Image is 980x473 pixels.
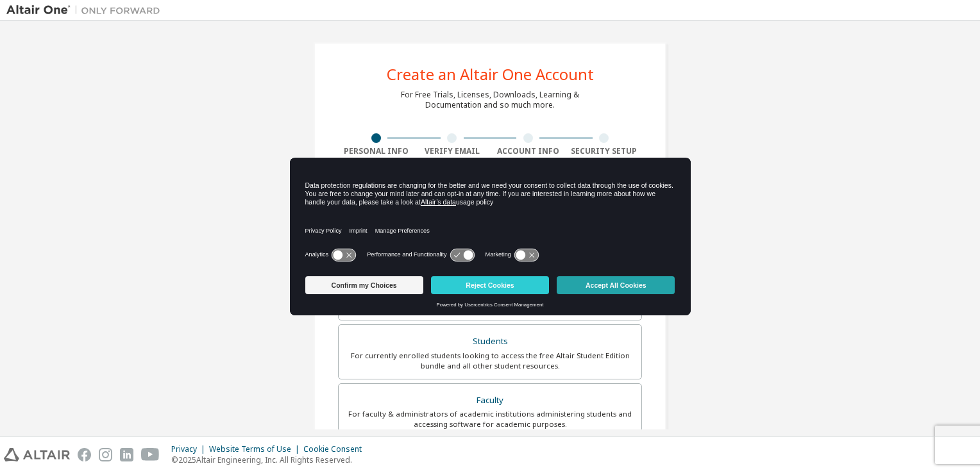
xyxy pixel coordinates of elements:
[338,146,414,156] div: Personal Info
[141,448,160,461] img: youtube.svg
[346,392,634,410] div: Faculty
[4,448,70,461] img: altair_logo.svg
[99,448,112,461] img: instagram.svg
[414,146,491,156] div: Verify Email
[120,448,133,461] img: linkedin.svg
[346,351,634,371] div: For currently enrolled students looking to access the free Altair Student Edition bundle and all ...
[490,146,566,156] div: Account Info
[401,90,579,110] div: For Free Trials, Licenses, Downloads, Learning & Documentation and so much more.
[387,67,594,82] div: Create an Altair One Account
[209,444,303,454] div: Website Terms of Use
[171,444,209,454] div: Privacy
[78,448,91,461] img: facebook.svg
[346,409,634,429] div: For faculty & administrators of academic institutions administering students and accessing softwa...
[171,454,369,465] p: © 2025 Altair Engineering, Inc. All Rights Reserved.
[346,333,634,351] div: Students
[566,146,643,156] div: Security Setup
[6,4,167,17] img: Altair One
[303,444,369,454] div: Cookie Consent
